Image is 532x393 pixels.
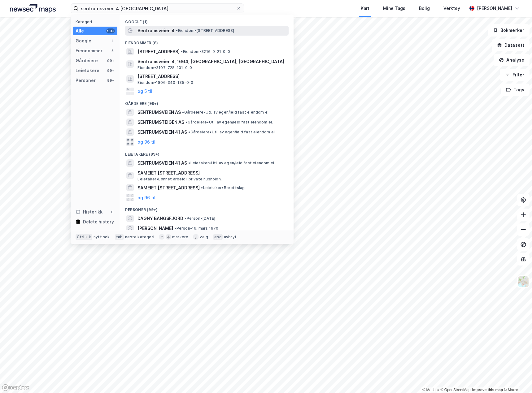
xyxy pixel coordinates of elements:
[110,38,115,43] div: 1
[125,235,154,240] div: neste kategori
[76,67,99,74] div: Leietakere
[106,58,115,63] div: 99+
[477,5,512,12] div: [PERSON_NAME]
[76,47,102,54] div: Eiendommer
[120,36,294,47] div: Eiendommer (8)
[76,77,96,84] div: Personer
[76,27,84,35] div: Alle
[78,4,236,13] input: Søk på adresse, matrikkel, gårdeiere, leietakere eller personer
[200,235,208,240] div: velg
[185,216,215,221] span: Person • [DATE]
[115,234,124,240] div: tab
[137,177,222,182] span: Leietaker • Lønnet arbeid i private husholdn.
[120,147,294,158] div: Leietakere (99+)
[492,39,530,51] button: Datasett
[120,96,294,107] div: Gårdeiere (99+)
[174,226,218,231] span: Person • 16. mars 1970
[383,5,405,12] div: Mine Tags
[188,130,276,135] span: Gårdeiere • Utl. av egen/leid fast eiendom el.
[106,78,115,83] div: 99+
[76,37,91,45] div: Google
[137,80,193,85] span: Eiendom • 1806-340-135-0-0
[137,119,184,126] span: SENTRUMSTEIGEN AS
[76,208,102,216] div: Historikk
[10,4,56,13] img: logo.a4113a55bc3d86da70a041830d287a7e.svg
[137,159,187,167] span: SENTRUMSVEIEN 41 AS
[172,235,188,240] div: markere
[137,73,286,80] span: [STREET_ADDRESS]
[501,84,530,96] button: Tags
[137,48,180,55] span: [STREET_ADDRESS]
[137,88,152,95] button: og 5 til
[110,209,115,214] div: 0
[361,5,369,12] div: Kart
[443,5,460,12] div: Verktøy
[224,235,237,240] div: avbryt
[213,234,223,240] div: esc
[137,194,155,201] button: og 96 til
[94,235,110,240] div: nytt søk
[185,120,273,125] span: Gårdeiere • Utl. av egen/leid fast eiendom el.
[176,28,178,33] span: •
[488,24,530,37] button: Bokmerker
[201,185,245,190] span: Leietaker • Borettslag
[419,5,430,12] div: Bolig
[83,218,114,226] div: Delete history
[76,57,98,64] div: Gårdeiere
[174,226,176,231] span: •
[188,130,190,134] span: •
[201,185,203,190] span: •
[137,215,183,222] span: DAGNY BANGSFJORD
[176,28,234,33] span: Eiendom • [STREET_ADDRESS]
[137,225,173,232] span: [PERSON_NAME]
[188,161,275,166] span: Leietaker • Utl. av egen/leid fast eiendom el.
[494,54,530,66] button: Analyse
[517,276,529,287] img: Z
[185,120,187,124] span: •
[120,202,294,214] div: Personer (99+)
[137,128,187,136] span: SENTRUMSVEIEN 41 AS
[441,388,471,392] a: OpenStreetMap
[120,15,294,26] div: Google (1)
[472,388,503,392] a: Improve this map
[181,49,230,54] span: Eiendom • 3216-9-21-0-0
[501,363,532,393] div: Kontrollprogram for chat
[501,363,532,393] iframe: Chat Widget
[137,184,200,192] span: SAMEIET [STREET_ADDRESS]
[106,28,115,33] div: 99+
[137,27,175,34] span: Sentrumsveien 4
[182,110,184,114] span: •
[76,19,117,24] div: Kategori
[500,69,530,81] button: Filter
[110,48,115,53] div: 8
[76,234,92,240] div: Ctrl + k
[137,138,155,146] button: og 96 til
[188,161,190,165] span: •
[137,65,192,70] span: Eiendom • 3107-728-101-0-0
[137,109,181,116] span: SENTRUMSVEIEN AS
[137,58,286,65] span: Sentrumsveien 4, 1664, [GEOGRAPHIC_DATA], [GEOGRAPHIC_DATA]
[422,388,439,392] a: Mapbox
[106,68,115,73] div: 99+
[185,216,186,221] span: •
[182,110,269,115] span: Gårdeiere • Utl. av egen/leid fast eiendom el.
[181,49,183,54] span: •
[137,169,286,177] span: SAMEIET [STREET_ADDRESS]
[2,384,29,391] a: Mapbox homepage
